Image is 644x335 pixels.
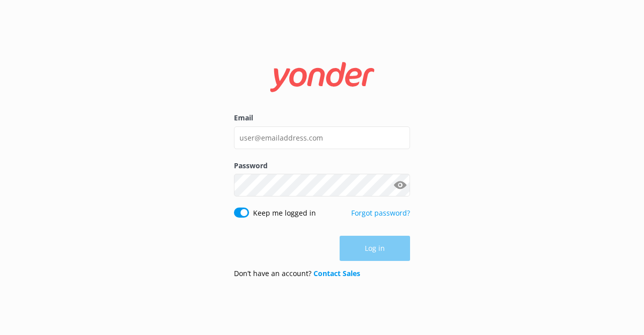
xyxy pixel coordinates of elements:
button: Show password [390,175,410,195]
label: Password [234,160,410,171]
a: Forgot password? [351,208,410,218]
input: user@emailaddress.com [234,126,410,149]
label: Email [234,112,410,123]
p: Don’t have an account? [234,268,360,279]
a: Contact Sales [313,269,360,278]
label: Keep me logged in [253,208,316,219]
